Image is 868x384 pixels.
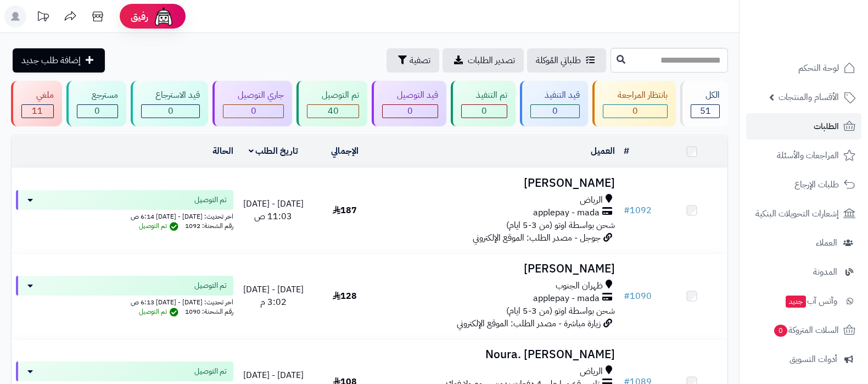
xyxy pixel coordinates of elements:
a: الحالة [212,144,233,158]
span: إشعارات التحويلات البنكية [755,206,839,221]
a: قيد التوصيل 0 [369,81,449,126]
div: قيد التوصيل [382,89,438,102]
span: تم التوصيل [139,307,181,316]
div: 0 [462,105,507,118]
img: ai-face.png [153,5,175,27]
span: # [624,290,630,303]
div: قيد الاسترجاع [141,89,200,102]
span: 51 [700,104,711,118]
a: السلات المتروكة0 [746,317,861,343]
span: تصفية [410,54,430,67]
div: 0 [383,105,438,118]
a: ملغي 11 [9,81,64,126]
a: تم التوصيل 40 [294,81,369,126]
a: إضافة طلب جديد [13,48,105,73]
div: 0 [223,105,283,118]
a: إشعارات التحويلات البنكية [746,201,861,227]
div: تم التنفيذ [461,89,507,102]
span: 0 [552,104,558,118]
a: قيد التنفيذ 0 [518,81,591,126]
a: تحديثات المنصة [29,5,57,30]
div: 40 [307,105,359,118]
div: 11 [22,105,53,118]
a: بانتظار المراجعة 0 [590,81,678,126]
span: 187 [333,204,357,217]
span: زيارة مباشرة - مصدر الطلب: الموقع الإلكتروني [457,317,601,330]
div: 0 [77,105,117,118]
span: 0 [481,104,487,118]
a: قيد الاسترجاع 0 [128,81,211,126]
span: تم التوصيل [194,366,227,377]
span: 128 [333,290,357,303]
a: تصدير الطلبات [443,48,524,73]
a: #1092 [624,204,652,217]
span: applepay - mada [533,292,600,305]
span: 0 [407,104,413,118]
span: العملاء [816,235,837,251]
div: 0 [531,105,580,118]
div: تم التوصيل [307,89,359,102]
span: 0 [168,104,173,118]
h3: Noura. [PERSON_NAME] [385,348,614,361]
span: جوجل - مصدر الطلب: الموقع الإلكتروني [473,231,601,244]
div: 0 [603,105,667,118]
div: 0 [142,105,200,118]
span: # [624,204,630,217]
div: ملغي [21,89,54,102]
a: المراجعات والأسئلة [746,142,861,169]
div: مسترجع [77,89,118,102]
span: تم التوصيل [194,280,227,291]
span: رقم الشحنة: 1092 [185,221,233,231]
a: العميل [591,144,615,158]
a: الطلبات [746,113,861,140]
span: 0 [632,104,638,118]
span: رفيق [131,10,148,23]
span: المدونة [813,264,837,280]
div: الكل [691,89,720,102]
a: # [624,144,629,158]
span: ظهران الجنوب [556,280,603,292]
img: logo-2.png [793,8,858,31]
span: 11 [32,104,43,118]
a: تاريخ الطلب [249,144,299,158]
a: المدونة [746,259,861,285]
span: إضافة طلب جديد [21,54,81,67]
span: السلات المتروكة [773,322,839,338]
a: أدوات التسويق [746,346,861,372]
div: جاري التوصيل [223,89,284,102]
div: اخر تحديث: [DATE] - [DATE] 6:14 ص [16,210,233,221]
span: تصدير الطلبات [468,54,515,67]
a: مسترجع 0 [64,81,128,126]
a: وآتس آبجديد [746,288,861,314]
span: وآتس آب [785,293,837,309]
span: [DATE] - [DATE] 3:02 م [243,283,304,309]
span: الأقسام والمنتجات [779,90,839,105]
span: 0 [94,104,100,118]
span: لوحة التحكم [798,60,839,76]
a: لوحة التحكم [746,55,861,81]
span: 0 [774,324,788,337]
a: طلباتي المُوكلة [527,48,606,73]
span: الرياض [580,365,603,378]
span: شحن بواسطة اوتو (من 3-5 ايام) [506,304,615,318]
span: [DATE] - [DATE] 11:03 ص [243,197,304,223]
span: الرياض [580,194,603,207]
span: طلباتي المُوكلة [536,54,581,67]
a: تم التنفيذ 0 [449,81,518,126]
h3: [PERSON_NAME] [385,263,614,275]
span: تم التوصيل [139,221,181,231]
div: بانتظار المراجعة [603,89,668,102]
span: الطلبات [814,119,839,134]
div: قيد التنفيذ [530,89,580,102]
a: العملاء [746,230,861,256]
a: #1090 [624,290,652,303]
a: طلبات الإرجاع [746,171,861,198]
span: أدوات التسويق [789,352,837,367]
span: 0 [251,104,256,118]
span: 40 [328,104,339,118]
span: طلبات الإرجاع [794,177,839,192]
h3: [PERSON_NAME] [385,177,614,190]
span: شحن بواسطة اوتو (من 3-5 ايام) [506,219,615,232]
a: الكل51 [678,81,730,126]
span: المراجعات والأسئلة [777,148,839,163]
